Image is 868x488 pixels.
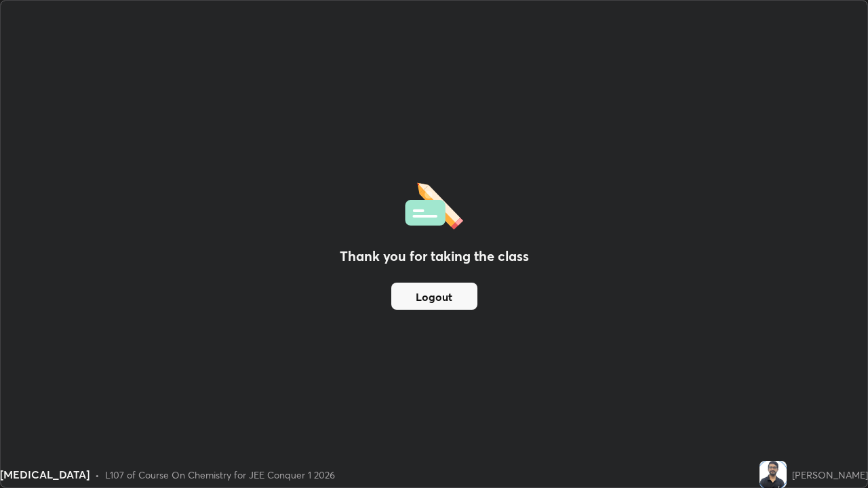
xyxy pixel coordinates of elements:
img: offlineFeedback.1438e8b3.svg [405,178,463,230]
div: [PERSON_NAME] [792,468,868,482]
div: L107 of Course On Chemistry for JEE Conquer 1 2026 [105,468,335,482]
button: Logout [391,283,477,310]
img: fbb457806e3044af9f69b75a85ff128c.jpg [759,461,787,488]
h2: Thank you for taking the class [340,246,529,266]
div: • [95,468,100,482]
